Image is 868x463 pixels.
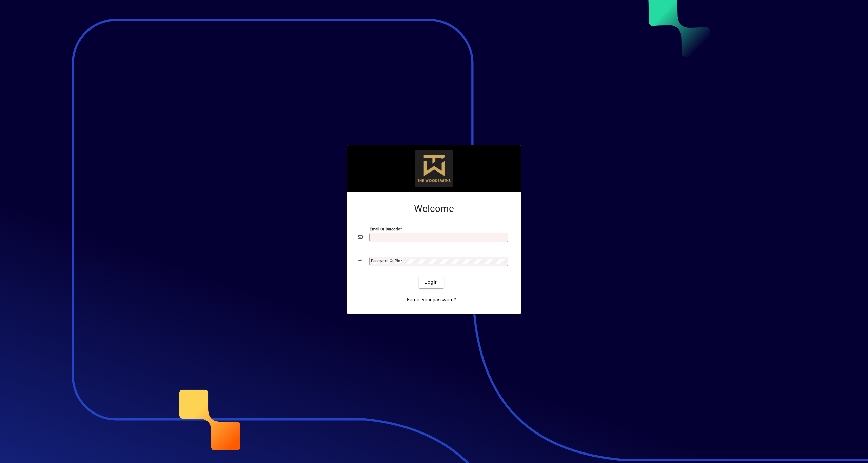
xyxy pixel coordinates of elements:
[424,279,438,286] span: Login
[419,276,443,288] button: Login
[370,226,400,231] mat-label: Email or Barcode
[404,294,459,306] a: Forgot your password?
[371,258,400,263] mat-label: Password or Pin
[407,296,456,303] span: Forgot your password?
[358,203,510,215] h2: Welcome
